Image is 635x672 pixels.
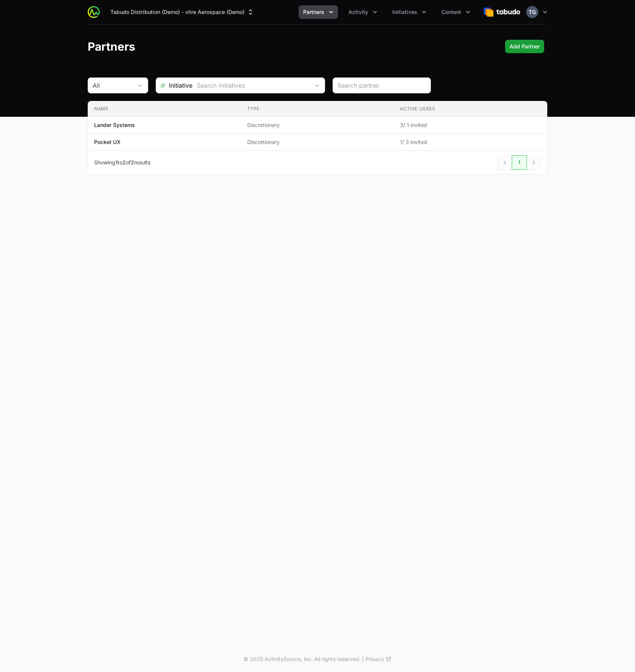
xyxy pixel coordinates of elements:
[88,101,241,117] th: Name
[299,5,338,19] button: Partners
[437,5,475,19] div: Content menu
[348,8,368,16] span: Activity
[394,101,547,117] th: Active Users
[88,40,135,53] h1: Partners
[400,138,541,146] span: 1 / 3 invited
[505,40,544,53] div: Primary actions
[115,159,118,166] span: 1
[131,159,134,166] span: 2
[362,655,364,663] span: |
[100,5,475,19] div: Main navigation
[400,121,541,129] span: 3 / 1 invited
[484,5,520,20] img: Tabudo Distribution (Demo)
[510,42,540,51] span: Add Partner
[241,101,394,117] th: Type
[392,8,417,16] span: Initiatives
[303,8,324,16] span: Partners
[344,5,382,19] div: Activity menu
[441,8,461,16] span: Content
[94,159,150,166] p: Showing to of results
[247,121,388,129] span: Discretionary
[505,40,544,53] button: Add Partner
[243,655,361,663] p: © 2025 ActivitySource, inc. All rights reserved.
[122,159,126,166] span: 2
[338,81,426,90] input: Search partner
[94,138,121,146] p: Pocket UX
[299,5,338,19] div: Partners menu
[310,78,325,93] div: Open
[88,6,100,18] img: ActivitySource
[106,5,259,19] button: Tabudo Distribution (Demo) - vlire Aerospace (Demo)
[247,138,388,146] span: Discretionary
[156,81,192,90] span: Initiative
[437,5,475,19] button: Content
[388,5,431,19] button: Initiatives
[93,81,133,90] div: All
[192,78,310,93] input: Search initiatives
[94,121,135,129] p: Lander Systems
[344,5,382,19] button: Activity
[366,655,392,663] a: Privacy
[526,6,538,18] img: Timothy Greig
[512,155,527,170] a: 1
[88,78,148,93] button: All
[106,5,259,19] div: Supplier switch menu
[388,5,431,19] div: Initiatives menu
